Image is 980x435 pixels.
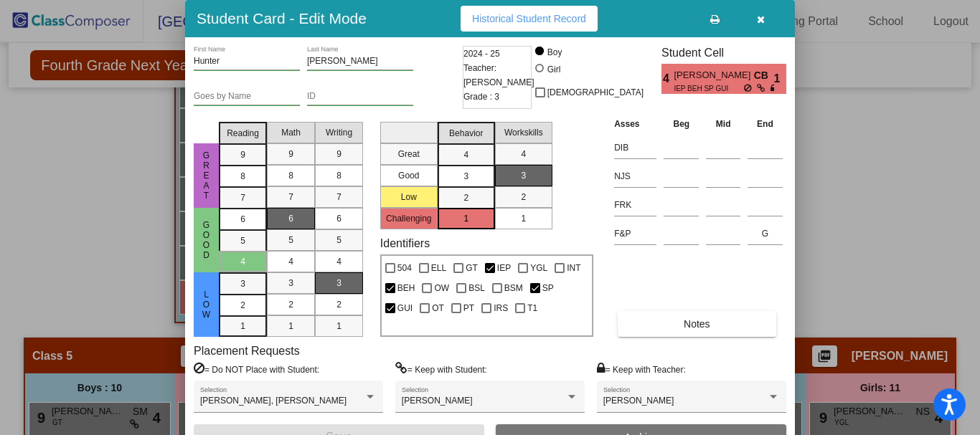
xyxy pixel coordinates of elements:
span: ELL [431,259,446,277]
span: Math [281,126,301,139]
span: IEP BEH SP GUI [674,83,743,94]
span: 4 [240,255,245,268]
span: Notes [684,318,710,330]
span: CB [754,68,774,83]
span: 8 [336,169,341,182]
span: Good [200,220,213,260]
span: 5 [240,234,245,247]
span: IRS [494,300,508,317]
span: 7 [288,191,293,204]
span: 1 [774,70,786,87]
th: Mid [702,116,744,132]
span: [PERSON_NAME] [402,396,473,406]
span: 3 [521,169,526,182]
span: 7 [336,191,341,204]
span: 1 [288,320,293,333]
label: Identifiers [380,236,430,250]
span: T1 [527,300,537,317]
span: 2 [288,298,293,311]
span: YGL [530,259,547,277]
span: Historical Student Record [472,13,586,24]
span: GT [466,259,478,277]
span: 2 [240,299,245,312]
span: 8 [240,170,245,183]
span: BEH [397,279,415,297]
span: 4 [336,255,341,268]
div: Girl [547,63,561,76]
span: 2 [336,298,341,311]
input: assessment [614,223,656,244]
span: SP [542,279,554,297]
th: End [744,116,786,132]
span: 4 [463,148,468,161]
span: 2 [521,191,526,204]
label: Placement Requests [194,344,300,358]
span: 9 [240,148,245,161]
span: 5 [336,234,341,247]
span: 3 [463,170,468,183]
span: OW [434,279,449,297]
span: BSM [504,279,523,297]
h3: Student Cell [661,46,786,59]
label: = Keep with Teacher: [597,362,686,376]
span: 5 [288,234,293,247]
span: PT [463,300,474,317]
span: Behavior [449,127,483,140]
span: BSL [468,279,485,297]
span: 4 [661,70,674,87]
span: GUI [397,300,413,317]
span: 2 [463,191,468,204]
span: 4 [288,255,293,268]
th: Beg [660,116,702,132]
span: OT [432,300,444,317]
span: 3 [336,277,341,290]
span: 6 [240,213,245,226]
span: Workskills [504,126,543,139]
span: Writing [326,126,352,139]
span: 4 [521,148,526,161]
span: Reading [227,127,259,140]
span: Great [200,150,213,201]
h3: Student Card - Edit Mode [197,9,367,27]
span: 1 [240,320,245,333]
span: [PERSON_NAME] [674,68,753,83]
th: Asses [611,116,660,132]
span: 1 [521,212,526,225]
input: assessment [614,166,656,187]
span: 6 [288,212,293,225]
label: = Do NOT Place with Student: [194,362,319,376]
span: 2024 - 25 [463,47,500,61]
span: Grade : 3 [463,90,499,104]
span: Teacher: [PERSON_NAME] [463,61,534,90]
span: [PERSON_NAME] [603,396,674,406]
span: Low [200,290,213,320]
span: 7 [240,191,245,204]
input: assessment [614,194,656,216]
span: 3 [288,277,293,290]
span: 8 [288,169,293,182]
span: 3 [240,277,245,290]
div: Boy [547,46,562,59]
button: Notes [618,311,776,337]
span: IEP [497,259,511,277]
input: assessment [614,137,656,158]
span: 1 [336,320,341,333]
span: [PERSON_NAME], [PERSON_NAME] [200,396,347,406]
span: 6 [336,212,341,225]
span: 9 [336,148,341,161]
span: [DEMOGRAPHIC_DATA] [547,84,644,101]
label: = Keep with Student: [395,362,487,376]
span: INT [567,259,580,277]
span: 1 [463,212,468,225]
button: Historical Student Record [461,6,598,32]
input: goes by name [194,92,300,102]
span: 504 [397,259,412,277]
span: 9 [288,148,293,161]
